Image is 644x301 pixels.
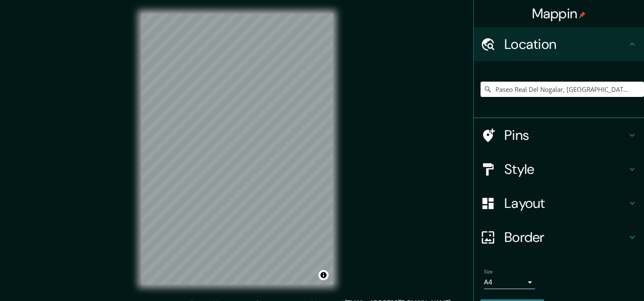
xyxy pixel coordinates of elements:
div: A4 [484,275,535,289]
button: Toggle attribution [318,270,329,280]
h4: Layout [504,195,627,212]
div: Pins [474,118,644,152]
h4: Location [504,36,627,53]
div: Location [474,27,644,61]
img: pin-icon.png [579,11,586,18]
h4: Mappin [532,5,586,22]
input: Pick your city or area [481,82,644,97]
div: Border [474,220,644,254]
label: Size [484,268,493,275]
iframe: Help widget launcher [568,268,635,292]
div: Layout [474,186,644,220]
h4: Pins [504,127,627,144]
h4: Border [504,229,627,246]
div: Style [474,152,644,186]
h4: Style [504,161,627,178]
canvas: Map [141,14,333,284]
